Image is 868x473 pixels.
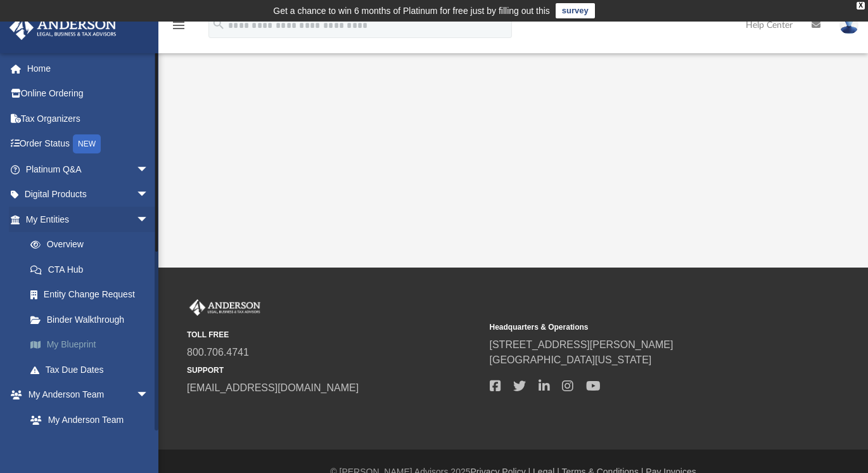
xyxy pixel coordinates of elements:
[136,182,162,208] span: arrow_drop_down
[556,3,595,18] a: survey
[18,407,155,432] a: My Anderson Team
[18,332,168,358] a: My Blueprint
[187,299,263,316] img: Anderson Advisors Platinum Portal
[18,282,168,308] a: Entity Change Request
[6,15,120,40] img: Anderson Advisors Platinum Portal
[839,16,858,34] img: User Pic
[9,106,168,131] a: Tax Organizers
[9,81,168,107] a: Online Ordering
[18,257,168,282] a: CTA Hub
[9,207,168,232] a: My Entitiesarrow_drop_down
[9,131,168,157] a: Order StatusNEW
[73,134,101,153] div: NEW
[9,157,168,182] a: Platinum Q&Aarrow_drop_down
[187,382,359,393] a: [EMAIL_ADDRESS][DOMAIN_NAME]
[9,182,168,207] a: Digital Productsarrow_drop_down
[857,2,865,10] div: close
[187,365,481,376] small: SUPPORT
[187,347,249,358] a: 800.706.4741
[212,17,226,31] i: search
[136,207,162,233] span: arrow_drop_down
[136,157,162,183] span: arrow_drop_down
[490,354,652,365] a: [GEOGRAPHIC_DATA][US_STATE]
[171,18,186,33] i: menu
[18,357,168,382] a: Tax Due Dates
[136,382,162,408] span: arrow_drop_down
[9,56,168,81] a: Home
[171,24,186,33] a: menu
[490,321,784,333] small: Headquarters & Operations
[18,232,168,257] a: Overview
[187,329,481,340] small: TOLL FREE
[9,382,162,408] a: My Anderson Teamarrow_drop_down
[18,307,168,332] a: Binder Walkthrough
[273,3,550,18] div: Get a chance to win 6 months of Platinum for free just by filling out this
[490,339,673,350] a: [STREET_ADDRESS][PERSON_NAME]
